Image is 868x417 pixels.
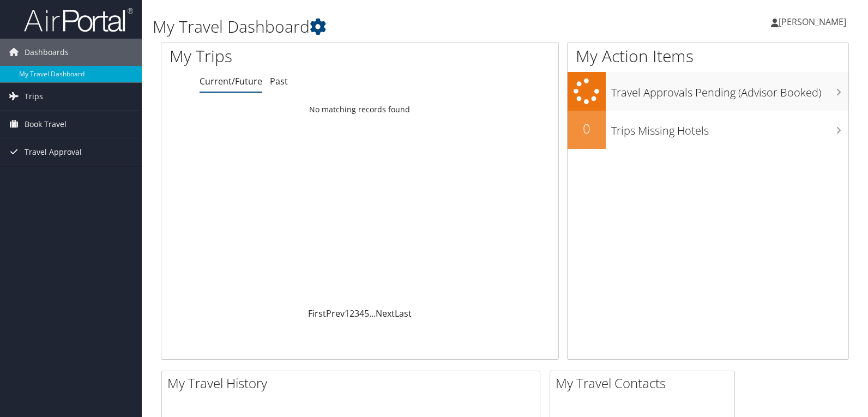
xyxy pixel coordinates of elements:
[354,307,359,319] a: 3
[161,100,558,119] td: No matching records found
[376,307,395,319] a: Next
[326,307,345,319] a: Prev
[270,75,288,87] a: Past
[395,307,412,319] a: Last
[24,7,133,33] img: airportal-logo.png
[364,307,369,319] a: 5
[25,111,67,138] span: Book Travel
[25,39,69,66] span: Dashboards
[611,118,848,138] h3: Trips Missing Hotels
[568,72,848,111] a: Travel Approvals Pending (Advisor Booked)
[25,83,43,110] span: Trips
[170,45,385,68] h1: My Trips
[359,307,364,319] a: 4
[25,138,82,166] span: Travel Approval
[568,45,848,68] h1: My Action Items
[369,307,376,319] span: …
[556,374,734,392] h2: My Travel Contacts
[308,307,326,319] a: First
[611,80,848,100] h3: Travel Approvals Pending (Advisor Booked)
[779,16,846,28] span: [PERSON_NAME]
[167,374,540,392] h2: My Travel History
[568,119,606,138] h2: 0
[349,307,354,319] a: 2
[153,15,622,38] h1: My Travel Dashboard
[771,5,857,38] a: [PERSON_NAME]
[568,111,848,149] a: 0Trips Missing Hotels
[200,75,262,87] a: Current/Future
[345,307,349,319] a: 1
